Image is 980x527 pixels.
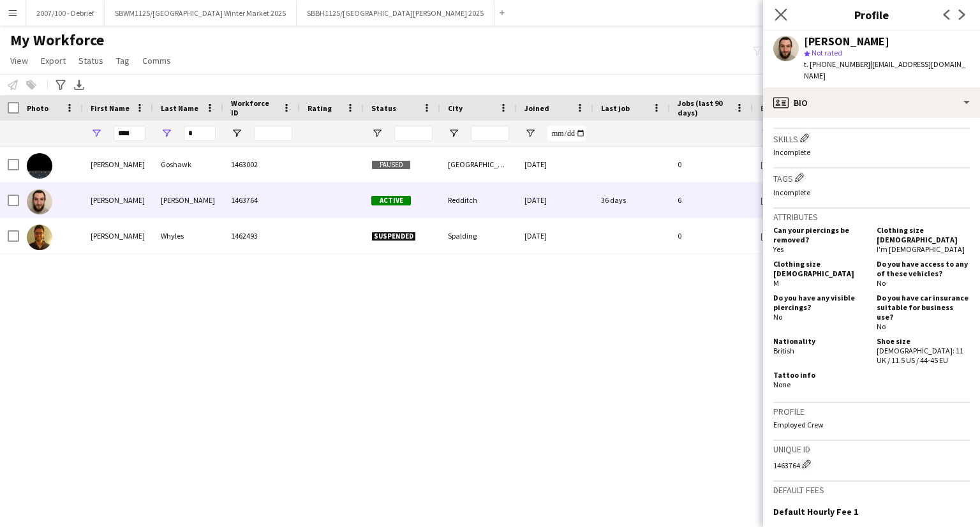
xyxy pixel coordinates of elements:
h5: Do you have any visible piercings? [773,293,866,312]
span: Paused [371,160,411,170]
span: None [773,380,791,389]
div: 0 [670,147,753,182]
button: Open Filter Menu [161,128,172,139]
span: Not rated [812,48,842,57]
span: No [877,278,886,288]
span: Suspended [371,232,416,241]
span: No [877,322,886,331]
h5: Clothing size [DEMOGRAPHIC_DATA] [877,225,970,244]
div: 1463002 [223,147,300,182]
div: [DATE] [517,182,593,218]
h3: Skills [773,131,970,145]
p: Incomplete [773,188,970,197]
button: Open Filter Menu [524,128,536,139]
input: Status Filter Input [394,126,433,141]
h5: Nationality [773,336,866,346]
h3: Tags [773,171,970,184]
span: I'm [DEMOGRAPHIC_DATA] [877,244,965,254]
a: Export [36,52,71,69]
span: Email [761,103,781,113]
input: Workforce ID Filter Input [254,126,292,141]
h3: Profile [763,6,980,23]
h3: Attributes [773,211,970,223]
h5: Tattoo info [773,370,866,380]
span: Joined [524,103,549,113]
a: View [5,52,33,69]
a: Comms [137,52,176,69]
span: Comms [142,55,171,66]
span: Photo [27,103,48,113]
span: Export [41,55,66,66]
button: SBBH1125/[GEOGRAPHIC_DATA][PERSON_NAME] 2025 [297,1,494,26]
span: City [448,103,463,113]
img: Jake Goshawk [27,153,52,179]
div: 6 [670,182,753,218]
img: Jake Watkins [27,189,52,214]
span: Active [371,196,411,205]
input: First Name Filter Input [114,126,145,141]
span: t. [PHONE_NUMBER] [804,59,870,69]
p: Employed Crew [773,420,970,429]
button: 2007/100 - Debrief [26,1,105,26]
p: Incomplete [773,147,970,157]
span: Rating [308,103,332,113]
span: | [EMAIL_ADDRESS][DOMAIN_NAME] [804,59,965,80]
span: Status [371,103,396,113]
span: Yes [773,244,783,254]
div: Goshawk [153,147,223,182]
div: [PERSON_NAME] [153,182,223,218]
div: 1463764 [773,457,970,470]
div: [PERSON_NAME] [83,182,153,218]
h5: Do you have access to any of these vehicles? [877,259,970,278]
span: First Name [91,103,130,113]
app-action-btn: Advanced filters [53,77,68,93]
span: Workforce ID [231,98,277,117]
img: Jake Whyles [27,225,52,250]
a: Status [73,52,108,69]
h3: Default fees [773,484,970,496]
div: [PERSON_NAME] [804,36,889,47]
div: 1463764 [223,182,300,218]
input: City Filter Input [471,126,509,141]
h5: Do you have car insurance suitable for business use? [877,293,970,322]
button: Open Filter Menu [371,128,383,139]
h3: Unique ID [773,443,970,455]
div: Whyles [153,218,223,253]
div: Spalding [440,218,517,253]
button: Open Filter Menu [448,128,459,139]
h3: Default Hourly Fee 1 [773,506,858,517]
span: Status [78,55,103,66]
div: [DATE] [517,218,593,253]
div: 36 days [593,182,670,218]
span: Last Name [161,103,198,113]
button: Open Filter Menu [231,128,242,139]
span: British [773,346,794,355]
div: [GEOGRAPHIC_DATA] [440,147,517,182]
h5: Can your piercings be removed? [773,225,866,244]
button: Open Filter Menu [761,128,772,139]
div: [PERSON_NAME] [83,218,153,253]
h3: Profile [773,406,970,417]
app-action-btn: Export XLSX [71,77,87,93]
div: 1462493 [223,218,300,253]
div: [PERSON_NAME] [83,147,153,182]
h5: Shoe size [877,336,970,346]
div: Bio [763,87,980,118]
span: Tag [116,55,130,66]
span: My Workforce [10,31,104,50]
span: Jobs (last 90 days) [678,98,730,117]
a: Tag [111,52,135,69]
span: No [773,312,782,322]
input: Joined Filter Input [547,126,586,141]
div: [DATE] [517,147,593,182]
button: Open Filter Menu [91,128,102,139]
h5: Clothing size [DEMOGRAPHIC_DATA] [773,259,866,278]
button: SBWM1125/[GEOGRAPHIC_DATA] Winter Market 2025 [105,1,297,26]
input: Last Name Filter Input [184,126,216,141]
span: View [10,55,28,66]
span: M [773,278,779,288]
div: 0 [670,218,753,253]
div: Redditch [440,182,517,218]
span: Last job [601,103,630,113]
span: [DEMOGRAPHIC_DATA]: 11 UK / 11.5 US / 44-45 EU [877,346,963,365]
